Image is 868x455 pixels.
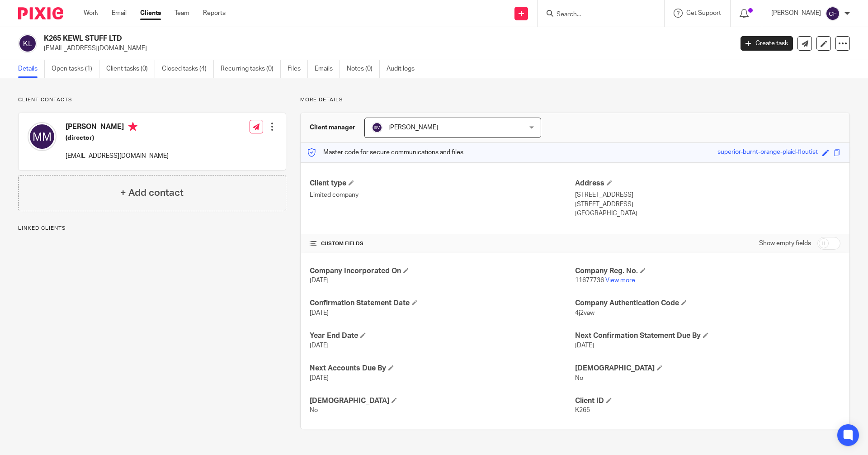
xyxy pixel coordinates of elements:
input: Search [556,11,637,19]
p: [STREET_ADDRESS] [575,200,840,209]
h4: Company Incorporated On [310,266,575,276]
h5: (director) [66,133,169,142]
p: Linked clients [18,225,286,232]
i: Primary [128,122,137,131]
h2: K265 KEWL STUFF LTD [44,34,590,43]
a: Recurring tasks (0) [221,60,281,78]
span: [DATE] [575,342,594,349]
span: 4j2vaw [575,310,594,316]
h4: [DEMOGRAPHIC_DATA] [575,364,840,373]
span: K265 [575,407,590,413]
h4: Year End Date [310,331,575,341]
a: Work [84,9,98,18]
a: Client tasks (0) [106,60,155,78]
span: No [575,375,583,381]
h3: Client manager [310,123,355,132]
h4: Client type [310,179,575,188]
img: svg%3E [372,122,382,133]
h4: [PERSON_NAME] [66,122,169,133]
a: Audit logs [387,60,421,78]
h4: Client ID [575,396,840,406]
h4: Address [575,179,840,188]
span: [DATE] [310,342,329,349]
span: [DATE] [310,277,329,284]
p: [EMAIL_ADDRESS][DOMAIN_NAME] [66,152,169,161]
p: [PERSON_NAME] [771,9,821,18]
a: Open tasks (1) [52,60,99,78]
span: 11677736 [575,277,604,284]
span: No [310,407,318,413]
a: Team [175,9,189,18]
a: View more [605,277,635,284]
p: [GEOGRAPHIC_DATA] [575,209,840,218]
p: Client contacts [18,96,286,104]
a: Details [18,60,45,78]
span: [PERSON_NAME] [388,124,438,131]
p: Limited company [310,190,575,199]
h4: Next Confirmation Statement Due By [575,331,840,341]
span: [DATE] [310,310,329,316]
h4: Next Accounts Due By [310,364,575,373]
h4: Company Reg. No. [575,266,840,276]
a: Clients [140,9,161,18]
span: [DATE] [310,375,329,381]
p: [STREET_ADDRESS] [575,190,840,199]
img: svg%3E [28,122,57,151]
label: Show empty fields [759,239,811,248]
h4: Company Authentication Code [575,299,840,308]
h4: + Add contact [120,186,184,200]
a: Create task [741,36,793,51]
img: Pixie [18,7,63,19]
a: Reports [203,9,226,18]
a: Emails [315,60,340,78]
a: Email [112,9,127,18]
a: Files [288,60,308,78]
p: Master code for secure communications and files [307,148,463,157]
div: superior-burnt-orange-plaid-floutist [717,147,818,158]
a: Closed tasks (4) [162,60,214,78]
h4: Confirmation Statement Date [310,299,575,308]
img: svg%3E [826,6,840,21]
p: [EMAIL_ADDRESS][DOMAIN_NAME] [44,44,727,53]
p: More details [300,96,850,104]
a: Notes (0) [347,60,380,78]
h4: [DEMOGRAPHIC_DATA] [310,396,575,406]
img: svg%3E [18,34,37,53]
h4: CUSTOM FIELDS [310,240,575,247]
span: Get Support [686,10,721,16]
